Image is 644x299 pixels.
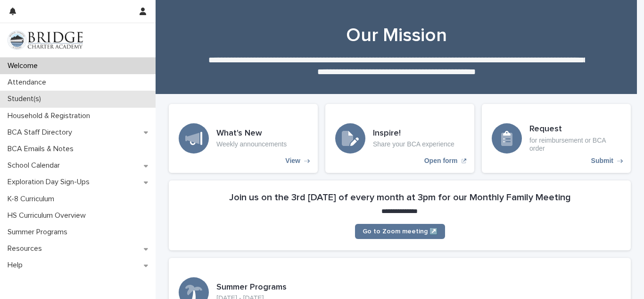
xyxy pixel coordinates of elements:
a: Open form [325,104,474,173]
p: View [285,157,300,165]
p: K-8 Curriculum [4,195,62,204]
h3: Request [529,124,621,135]
p: Weekly announcements [216,140,287,148]
p: Help [4,261,30,270]
p: Submit [591,157,613,165]
p: School Calendar [4,161,67,170]
p: for reimbursement or BCA order [529,137,621,153]
p: BCA Emails & Notes [4,145,81,154]
a: Go to Zoom meeting ↗️ [355,224,445,239]
p: Student(s) [4,94,49,103]
h3: What's New [216,128,287,139]
h3: Inspire! [373,128,454,139]
h1: Our Mission [165,24,627,47]
p: Summer Programs [4,228,75,237]
p: Attendance [4,78,54,87]
a: Submit [482,104,631,173]
span: Go to Zoom meeting ↗️ [363,228,438,235]
p: Share your BCA experience [373,140,454,148]
p: Open form [424,157,458,165]
p: Exploration Day Sign-Ups [4,178,97,187]
p: HS Curriculum Overview [4,211,93,220]
p: Welcome [4,61,45,70]
h3: Summer Programs [216,282,287,293]
h2: Join us on the 3rd [DATE] of every month at 3pm for our Monthly Family Meeting [229,192,571,203]
p: Household & Registration [4,111,98,120]
p: Resources [4,244,50,253]
p: BCA Staff Directory [4,128,80,137]
img: V1C1m3IdTEidaUdm9Hs0 [8,31,83,50]
a: View [169,104,318,173]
